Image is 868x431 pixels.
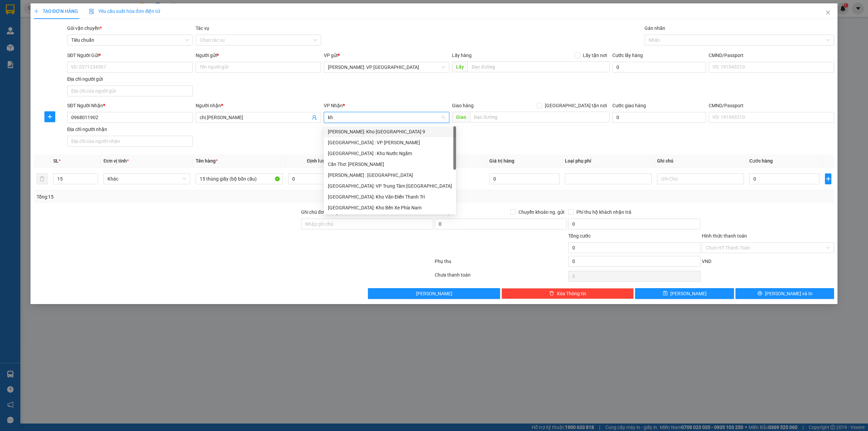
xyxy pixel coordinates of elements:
input: VD: Bàn, Ghế [196,173,282,184]
div: Cần Thơ: Kho Ninh Kiều [324,159,456,170]
span: Tên hàng [196,158,218,164]
div: Người nhận [196,102,321,109]
div: [GEOGRAPHIC_DATA]: VP Trung Tâm [GEOGRAPHIC_DATA] [328,182,452,190]
div: CMND/Passport [709,52,834,59]
span: Tiêu chuẩn [71,35,189,45]
div: Khánh Hòa: VP Trung Tâm TP Nha Trang [324,181,456,191]
input: Ghi chú đơn hàng [301,219,433,229]
span: [PHONE_NUMBER] [3,15,52,26]
button: delete [37,173,47,184]
span: Lấy tận nơi [580,52,610,59]
button: printer[PERSON_NAME] và In [735,288,834,299]
div: Hồ Chí Minh : Kho Quận 12 [324,170,456,181]
span: Gói vận chuyển [67,25,102,31]
button: Close [818,3,837,22]
button: plus [825,173,831,184]
button: plus [44,111,55,122]
div: [GEOGRAPHIC_DATA] : VP [PERSON_NAME] [328,139,452,146]
span: TẠO ĐƠN HÀNG [34,8,78,14]
span: [PERSON_NAME] [416,290,452,297]
span: [PERSON_NAME] [670,290,707,297]
label: Tác vụ [196,25,209,31]
div: Tổng: 15 [37,193,335,201]
span: SL [53,158,59,164]
div: Hà Nội : Kho Nước Ngầm [324,148,456,159]
span: Khác [107,174,186,184]
input: 0 [489,173,559,184]
div: SĐT Người Gửi [67,52,193,59]
th: Loại phụ phí [562,154,654,168]
div: [GEOGRAPHIC_DATA]: Kho Văn Điển Thanh Trì [328,193,452,201]
span: plus [825,176,831,182]
span: Tổng cước [568,233,591,239]
div: Chưa thanh toán [434,271,568,283]
input: Cước giao hàng [612,112,706,123]
div: Đà Nẵng : VP Thanh Khê [324,137,456,148]
span: plus [34,9,39,14]
input: Dọc đường [468,61,610,72]
input: Dọc đường [470,112,610,123]
span: Yêu cầu xuất hóa đơn điện tử [89,8,160,14]
label: Cước giao hàng [612,103,646,108]
label: Hình thức thanh toán [702,233,747,239]
div: CMND/Passport [709,102,834,109]
span: user-add [312,115,317,120]
button: [PERSON_NAME] [368,288,500,299]
span: Giao hàng [452,103,474,108]
div: Người gửi [196,52,321,59]
div: Cần Thơ: [PERSON_NAME] [328,161,452,168]
img: icon [89,9,94,14]
span: close [825,10,831,15]
span: VND [702,259,711,264]
input: Địa chỉ của người gửi [67,86,193,96]
span: Thu Hộ [435,209,450,215]
div: [PERSON_NAME]: Kho [GEOGRAPHIC_DATA] 9 [328,128,452,135]
div: Địa chỉ người nhận [67,126,193,133]
span: Giá trị hàng [489,158,514,164]
span: Giao [452,112,470,123]
label: Cước lấy hàng [612,53,643,58]
span: 11:32:45 [DATE] [3,47,42,53]
span: printer [757,291,762,296]
span: Hồ Chí Minh: VP Quận Tân Phú [328,62,445,72]
strong: PHIẾU DÁN LÊN HÀNG [48,3,137,12]
div: [GEOGRAPHIC_DATA] : Kho Nước Ngầm [328,150,452,157]
span: [GEOGRAPHIC_DATA] tận nơi [542,102,610,109]
th: Ghi chú [654,154,747,168]
div: SĐT Người Nhận [67,102,193,109]
span: Xóa Thông tin [557,290,586,297]
div: Phụ thu [434,258,568,269]
input: Cước lấy hàng [612,62,706,73]
div: [PERSON_NAME] : [GEOGRAPHIC_DATA] [328,171,452,179]
strong: CSKH: [19,15,36,20]
span: [PERSON_NAME] và In [765,290,812,297]
div: Địa chỉ người gửi [67,75,193,83]
span: save [663,291,668,296]
span: delete [549,291,554,296]
span: Cước hàng [749,158,773,164]
input: Ghi Chú [657,173,744,184]
span: Đơn vị tính [103,158,129,164]
div: Nha Trang: Kho Bến Xe Phía Nam [324,202,456,213]
span: Chuyển khoản ng. gửi [516,208,567,216]
span: Lấy hàng [452,53,472,58]
span: Phí thu hộ khách nhận trả [574,208,634,216]
span: Lấy [452,61,468,72]
span: VP Nhận [324,103,343,108]
button: save[PERSON_NAME] [635,288,734,299]
div: VP gửi [324,52,449,59]
label: Gán nhãn [645,25,665,31]
label: Ghi chú đơn hàng [301,209,338,215]
div: [GEOGRAPHIC_DATA]: Kho Bến Xe Phía Nam [328,204,452,211]
button: deleteXóa Thông tin [501,288,634,299]
span: Định lượng [307,158,331,164]
div: Hà Nội: Kho Văn Điển Thanh Trì [324,191,456,202]
div: Hồ Chí Minh: Kho Thủ Đức & Quận 9 [324,126,456,137]
span: CÔNG TY TNHH CHUYỂN PHÁT NHANH BẢO AN [54,15,135,27]
span: plus [45,114,55,119]
input: Địa chỉ của người nhận [67,136,193,147]
span: Mã đơn: HQTP1308250005 [3,36,104,45]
